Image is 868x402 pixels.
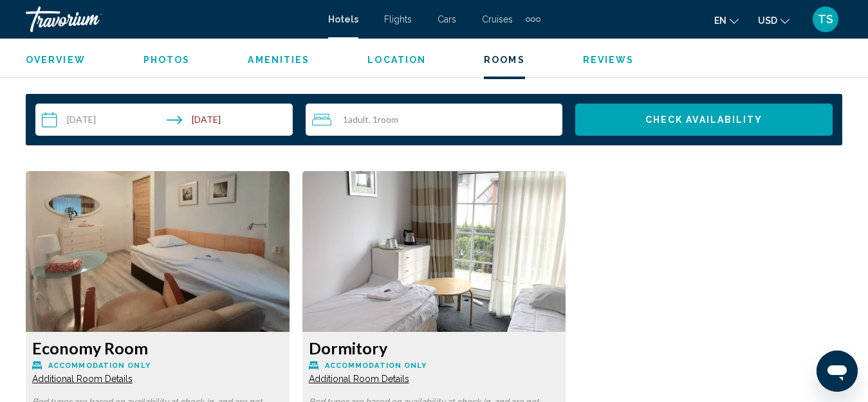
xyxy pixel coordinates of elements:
span: 1 [343,114,369,125]
span: , 1 [369,114,398,125]
button: Extra navigation items [526,9,540,30]
button: Check-in date: Sep 11, 2025 Check-out date: Sep 12, 2025 [35,104,293,136]
span: Check Availability [645,115,763,125]
span: TS [818,13,833,26]
span: Additional Room Details [32,374,133,384]
img: e75e4634-22b8-430d-93bf-d152270a2da6.jpeg [302,171,566,332]
a: Hotels [328,14,358,24]
iframe: Кнопка запуска окна обмена сообщениями [817,351,858,392]
button: Travelers: 1 adult, 0 children [306,104,563,136]
h3: Dormitory [309,338,560,358]
button: Rooms [484,54,525,66]
span: Rooms [484,55,525,65]
span: Overview [26,55,86,65]
button: Check Availability [575,104,833,136]
button: Overview [26,54,86,66]
a: Cruises [482,14,513,24]
button: Amenities [248,54,309,66]
span: Accommodation Only [325,361,427,370]
span: Reviews [583,55,634,65]
button: Change language [714,11,739,30]
span: Adult [348,114,369,125]
button: Reviews [583,54,634,66]
a: Cars [438,14,456,24]
button: Location [367,54,426,66]
span: Additional Room Details [309,374,409,384]
div: Search widget [35,104,833,136]
a: Flights [384,14,412,24]
span: Photos [143,55,190,65]
button: Change currency [758,11,790,30]
h3: Economy Room [32,338,283,358]
span: Amenities [248,55,309,65]
span: Room [378,114,398,125]
span: en [714,15,726,26]
span: Accommodation Only [48,361,151,370]
button: Photos [143,54,190,66]
span: Location [367,55,426,65]
img: 942ab4e0-256c-446c-a0f7-f8064b7abb22.jpeg [26,171,290,332]
span: USD [758,15,777,26]
button: User Menu [809,6,842,33]
a: Travorium [26,6,315,32]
